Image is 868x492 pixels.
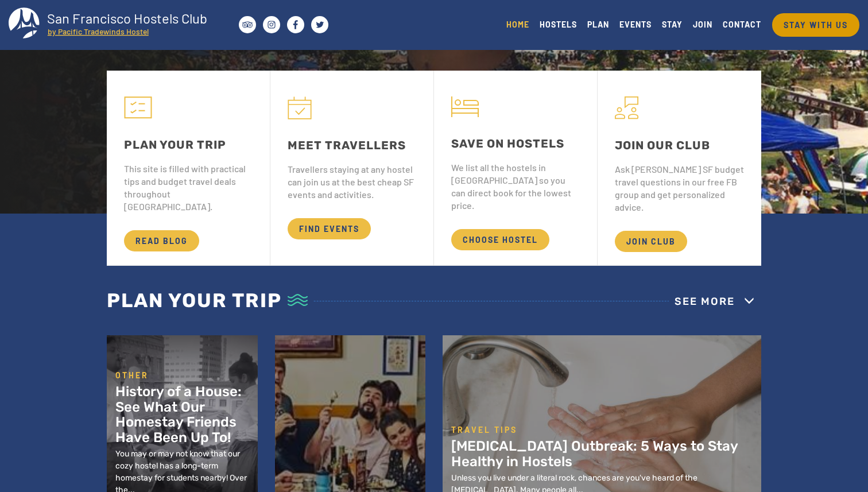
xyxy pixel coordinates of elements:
[688,17,718,32] a: JOIN
[615,163,744,214] div: Ask [PERSON_NAME] SF budget travel questions in our free FB group and get personalized advice.
[288,137,416,154] div: MEET TRAVELLERS
[451,424,517,436] div: Travel Tips
[451,135,580,152] div: SAVE ON HOSTELS
[582,17,614,32] a: PLAN
[451,161,580,212] div: We list all the hostels in [GEOGRAPHIC_DATA] so you can direct book for the lowest price.
[124,162,253,213] div: This site is filled with practical tips and budget travel deals throughout [GEOGRAPHIC_DATA].
[115,370,149,381] div: Other
[718,17,766,32] a: CONTACT
[501,17,534,32] a: HOME
[615,137,744,154] div: JOIN OUR CLUB
[675,295,735,308] span: See more
[48,26,149,36] tspan: by Pacific Tradewinds Hostel
[434,71,597,265] a: SAVE ON HOSTELS We list all the hostels in [GEOGRAPHIC_DATA] so you can direct book for the lowes...
[669,283,761,319] button: See more
[534,17,582,32] a: HOSTELS
[615,231,687,252] span: JOIN CLUB
[657,17,688,32] a: STAY
[288,163,416,201] div: Travellers staying at any hostel can join us at the best cheap SF events and activities.
[124,230,199,251] span: READ BLOG
[107,283,313,318] h2: Plan your trip
[451,229,549,250] span: CHOOSE HOSTEL
[107,71,270,265] a: PLAN YOUR TRIP This site is filled with practical tips and budget travel deals throughout [GEOGRA...
[124,136,253,153] div: PLAN YOUR TRIP
[115,384,249,445] h2: History of a House: See What Our Homestay Friends Have Been Up To!
[9,7,218,42] a: San Francisco Hostels Club by Pacific Tradewinds Hostel
[47,10,207,26] tspan: San Francisco Hostels Club
[772,13,859,37] a: STAY WITH US
[288,218,371,239] span: FIND EVENTS
[270,71,433,265] a: MEET TRAVELLERS Travellers staying at any hostel can join us at the best cheap SF events and acti...
[451,439,753,469] h2: [MEDICAL_DATA] Outbreak: 5 Ways to Stay Healthy in Hostels
[598,71,761,265] a: JOIN OUR CLUB Ask [PERSON_NAME] SF budget travel questions in our free FB group and get personali...
[614,17,657,32] a: EVENTS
